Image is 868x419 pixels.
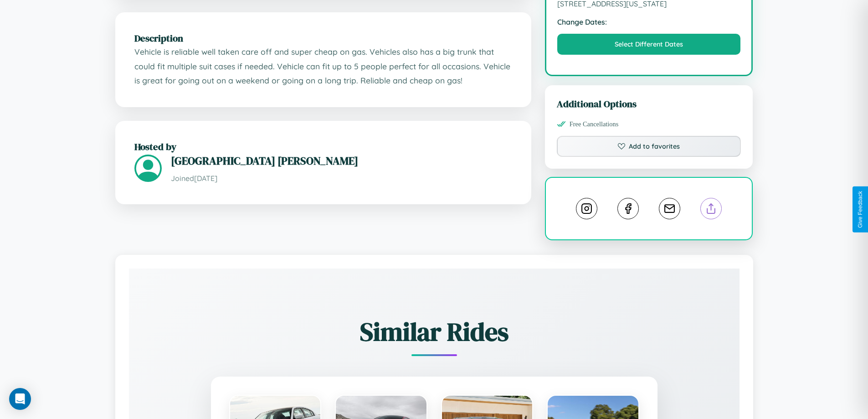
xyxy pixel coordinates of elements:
[134,45,512,88] p: Vehicle is reliable well taken care off and super cheap on gas. Vehicles also has a big trunk tha...
[9,388,31,410] div: Open Intercom Messenger
[857,191,863,228] div: Give Feedback
[557,136,741,157] button: Add to favorites
[134,31,512,45] h2: Description
[171,172,512,185] p: Joined [DATE]
[171,153,512,168] h3: [GEOGRAPHIC_DATA] [PERSON_NAME]
[134,140,512,153] h2: Hosted by
[570,120,619,128] span: Free Cancellations
[557,34,741,55] button: Select Different Dates
[161,314,708,349] h2: Similar Rides
[557,17,741,26] strong: Change Dates:
[557,97,741,110] h3: Additional Options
